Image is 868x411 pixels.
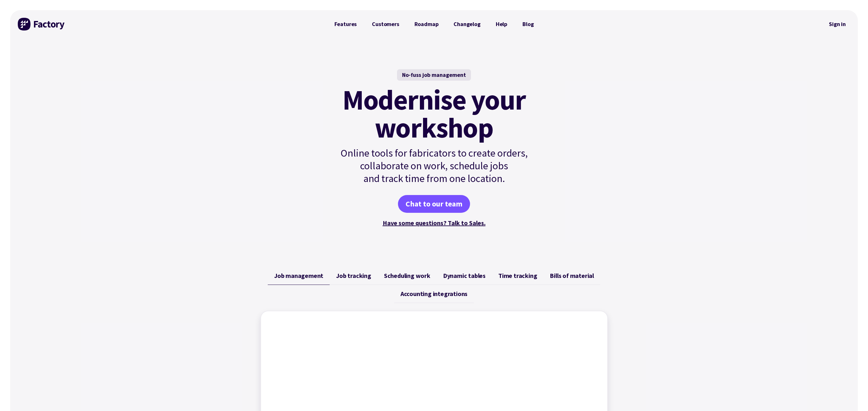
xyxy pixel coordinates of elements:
a: Help [488,18,515,30]
a: Sign in [824,17,850,31]
mark: Modernise your workshop [342,86,526,142]
a: Features [327,18,365,30]
p: Online tools for fabricators to create orders, collaborate on work, schedule jobs and track time ... [327,147,542,185]
nav: Primary Navigation [327,18,542,30]
a: Chat to our team [398,195,470,213]
img: Factory [18,18,65,30]
a: Have some questions? Talk to Sales. [383,219,486,227]
span: Scheduling work [384,272,430,280]
a: Changelog [446,18,488,30]
a: Blog [515,18,541,30]
span: Job management [274,272,323,280]
span: Dynamic tables [443,272,486,280]
a: Roadmap [407,18,446,30]
div: No-fuss job management [397,69,471,81]
nav: Secondary Navigation [824,17,850,31]
span: Accounting integrations [400,290,468,298]
a: Customers [364,18,407,30]
span: Time tracking [498,272,537,280]
span: Bills of material [550,272,594,280]
span: Job tracking [336,272,371,280]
